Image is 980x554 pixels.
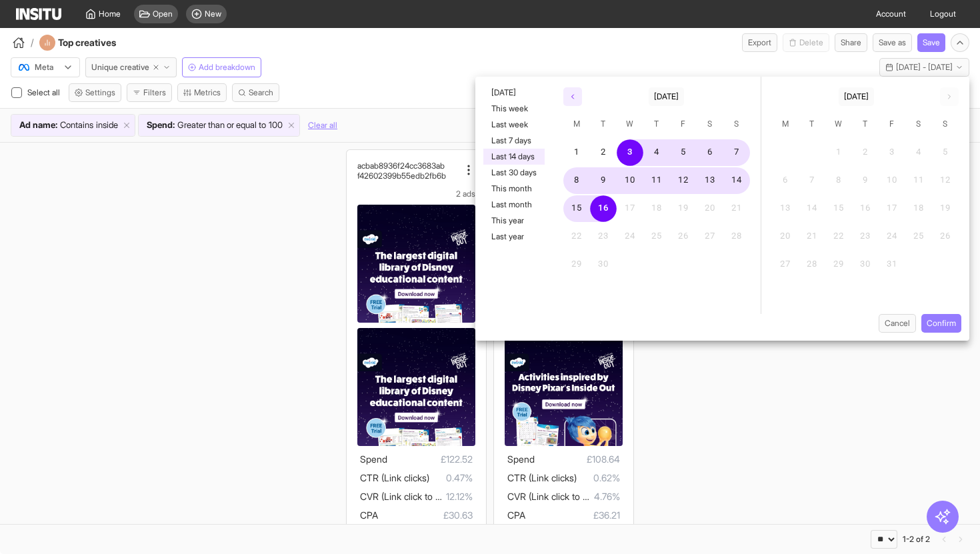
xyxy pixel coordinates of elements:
[903,534,930,545] div: 1-2 of 2
[483,149,545,165] button: Last 14 days
[147,119,175,132] span: Spend :
[879,314,916,333] button: Cancel
[725,111,749,138] span: Sunday
[27,87,63,97] span: Select all
[205,9,221,19] span: New
[11,115,135,136] div: Ad name:Containsinside
[844,91,869,102] span: [DATE]
[483,117,545,133] button: Last week
[563,195,590,222] button: 15
[58,36,152,49] h4: Top creatives
[921,314,961,333] button: Confirm
[357,161,445,171] h2: acbab8936f24cc3683ab
[590,195,617,222] button: 16
[360,509,378,521] span: CPA
[594,489,620,505] span: 4.76%
[507,472,577,483] span: CTR (Link clicks)
[697,139,723,166] button: 6
[96,119,118,132] span: inside
[16,8,61,20] img: Logo
[654,91,679,102] span: [DATE]
[507,491,624,502] span: CVR (Link click to purchase)
[507,453,535,465] span: Spend
[483,181,545,197] button: This month
[91,62,149,73] span: Unique creative
[85,57,177,77] button: Unique creative
[590,167,617,194] button: 9
[483,213,545,229] button: This year
[357,161,459,181] div: acbab8936f24cc3683abf42602399b55edb2fb6b
[483,101,545,117] button: This week
[139,115,299,136] div: Spend:Greater than or equal to100
[917,33,945,52] button: Save
[873,33,912,52] button: Save as
[577,470,620,486] span: 0.62%
[378,507,473,523] span: £30.63
[232,83,279,102] button: Search
[483,85,545,101] button: [DATE]
[177,83,227,102] button: Metrics
[60,119,93,132] span: Contains
[387,451,473,467] span: £122.52
[933,111,957,138] span: Sunday
[617,139,643,166] button: 3
[907,111,931,138] span: Saturday
[85,87,115,98] span: Settings
[177,119,266,132] span: Greater than or equal to
[483,229,545,245] button: Last year
[199,62,255,73] span: Add breakdown
[590,139,617,166] button: 2
[723,139,750,166] button: 7
[360,491,477,502] span: CVR (Link click to purchase)
[671,111,695,138] span: Friday
[643,139,670,166] button: 4
[535,451,620,467] span: £108.64
[783,33,829,52] button: Delete
[839,87,874,106] button: [DATE]
[525,507,620,523] span: £36.21
[783,33,829,52] span: You cannot delete a preset report.
[643,167,670,194] button: 11
[357,171,446,181] h2: f42602399b55edb2fb6b
[940,87,959,106] span: You cannot perform this action
[308,114,337,137] button: Clear all
[742,33,777,52] button: Export
[357,189,475,199] div: 2 ads
[39,35,152,51] div: Top creatives
[360,472,429,483] span: CTR (Link clicks)
[127,83,172,102] button: Filters
[182,57,261,77] button: Add breakdown
[723,167,750,194] button: 14
[879,58,969,77] button: [DATE] - [DATE]
[773,111,797,138] span: Monday
[800,111,824,138] span: Tuesday
[483,197,545,213] button: Last month
[483,165,545,181] button: Last 30 days
[483,133,545,149] button: Last 7 days
[429,470,473,486] span: 0.47%
[446,489,473,505] span: 12.12%
[880,111,904,138] span: Friday
[896,62,953,73] span: [DATE] - [DATE]
[153,9,173,19] span: Open
[591,111,615,138] span: Tuesday
[645,111,669,138] span: Thursday
[69,83,121,102] button: Settings
[249,87,273,98] span: Search
[269,119,283,132] span: 100
[31,36,34,49] span: /
[649,87,684,106] button: [DATE]
[853,111,877,138] span: Thursday
[19,119,57,132] span: Ad name :
[565,111,589,138] span: Monday
[99,9,121,19] span: Home
[835,33,867,52] button: Share
[563,167,590,194] button: 8
[698,111,722,138] span: Saturday
[11,35,34,51] button: /
[670,167,697,194] button: 12
[360,453,387,465] span: Spend
[670,139,697,166] button: 5
[563,139,590,166] button: 1
[507,509,525,521] span: CPA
